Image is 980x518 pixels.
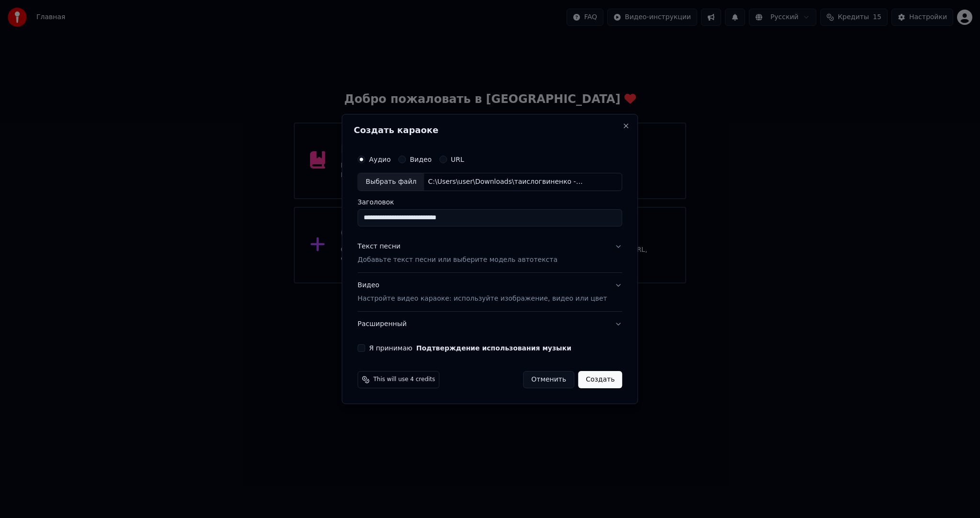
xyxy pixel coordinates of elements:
label: Заголовок [357,199,622,205]
label: URL [451,156,464,163]
div: Текст песни [357,242,401,251]
label: Видео [410,156,432,163]
button: Я принимаю [416,345,571,351]
span: This will use 4 credits [373,376,435,383]
h2: Создать караоке [354,126,626,135]
p: Настройте видео караоке: используйте изображение, видео или цвет [357,294,607,304]
button: Текст песниДобавьте текст песни или выберите модель автотекста [357,234,622,272]
button: Отменить [523,371,574,388]
button: Расширенный [357,312,622,337]
div: C:\Users\user\Downloads\таислогвиненко - До Хеппи-энда.mp3 [424,177,587,187]
label: Я принимаю [369,345,571,351]
p: Добавьте текст песни или выберите модель автотекста [357,255,557,265]
button: ВидеоНастройте видео караоке: используйте изображение, видео или цвет [357,273,622,311]
div: Видео [357,281,607,304]
label: Аудио [369,156,390,163]
button: Создать [578,371,622,388]
div: Выбрать файл [358,173,424,191]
